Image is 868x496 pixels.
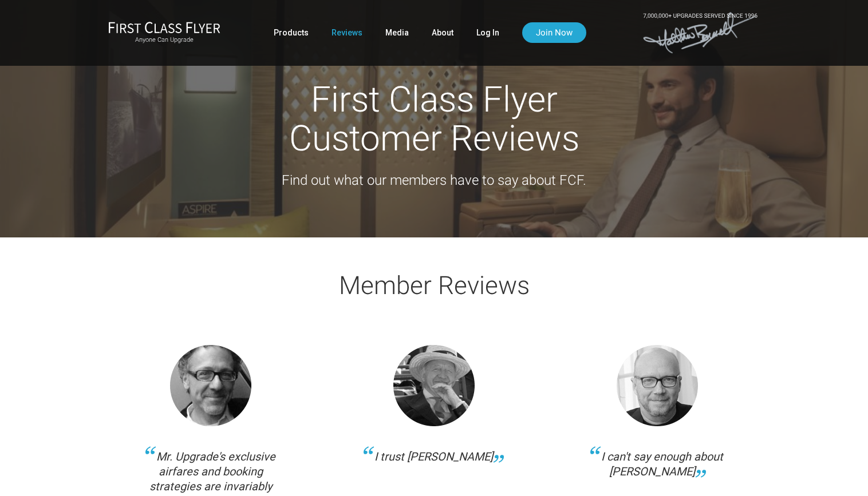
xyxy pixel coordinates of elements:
[274,22,309,43] a: Products
[385,22,409,43] a: Media
[522,22,586,43] a: Join Now
[170,345,251,426] img: Thomas.png
[617,345,698,426] img: Haggis-v2.png
[108,36,220,44] small: Anyone Can Upgrade
[111,169,757,191] p: Find out what our members have to say about FCF.
[393,345,475,426] img: Collins.png
[289,78,579,159] span: First Class Flyer Customer Reviews
[339,271,530,300] span: Member Reviews
[332,22,362,43] a: Reviews
[108,21,220,33] img: First Class Flyer
[432,22,453,43] a: About
[108,21,220,44] a: First Class FlyerAnyone Can Upgrade
[476,22,499,43] a: Log In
